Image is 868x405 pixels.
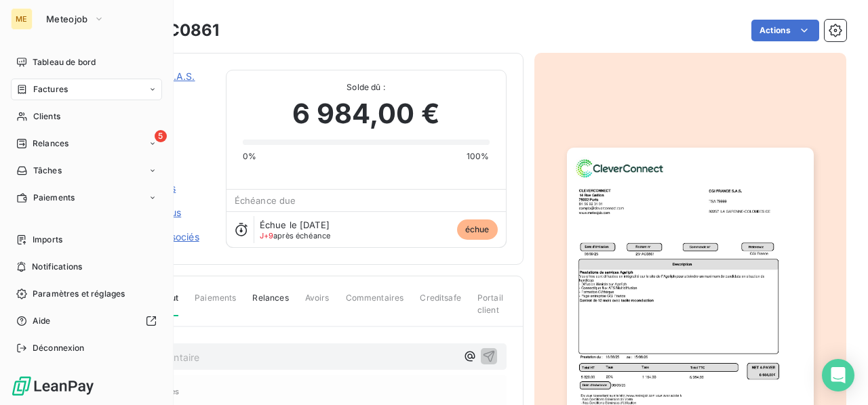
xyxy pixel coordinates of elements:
span: Portail client [477,292,507,327]
button: Actions [751,20,819,41]
span: Relances [33,137,68,150]
span: après échéance [260,232,331,240]
span: Paiements [33,192,75,204]
span: Paiements [195,292,236,315]
span: Échéance due [235,195,296,206]
img: Logo LeanPay [11,375,95,397]
span: Factures [33,83,68,95]
span: Avoirs [305,292,330,315]
span: Imports [33,234,62,246]
span: Paramètres et réglages [33,288,125,300]
span: J+9 [260,231,273,240]
span: Commentaires [346,292,404,315]
span: Solde dû : [243,81,490,93]
span: Tâches [33,165,62,177]
span: 100% [467,150,490,163]
a: Aide [11,310,162,332]
span: Échue le [DATE] [260,219,330,230]
span: 6 984,00 € [292,93,439,134]
span: Déconnexion [33,342,85,354]
div: Open Intercom Messenger [822,359,854,391]
span: Tableau de bord [33,56,96,68]
span: 5 [155,130,167,142]
span: Aide [33,315,51,327]
span: Relances [252,292,288,315]
div: ME [11,8,33,30]
span: Creditsafe [420,292,461,315]
span: Meteojob [46,14,88,24]
span: échue [457,219,498,240]
span: 0% [243,150,256,163]
span: Notifications [32,261,82,273]
span: Clients [33,110,60,123]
